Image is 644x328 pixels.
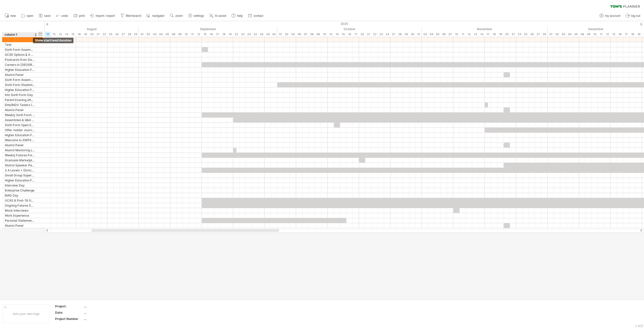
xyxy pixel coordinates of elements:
div: Friday, 22 August 2025 [101,32,107,37]
div: Alumni Speaker Panels [5,163,35,168]
div: October 2025 [277,26,422,32]
div: Monday, 27 October 2025 [390,32,397,37]
span: AI assist [215,14,226,18]
span: settings [194,14,204,18]
div: Weekly Futures Form Sessions [5,153,35,158]
div: Tuesday, 4 November 2025 [428,32,434,37]
div: Wednesday, 29 October 2025 [403,32,409,37]
div: Thursday, 9 October 2025 [315,32,321,37]
div: Tuesday, 26 August 2025 [114,32,120,37]
a: new [4,13,17,19]
div: Parent Evening after Taster Day [5,98,35,102]
div: Wednesday, 1 October 2025 [277,32,284,37]
a: print [72,13,86,19]
div: Friday, 12 December 2025 [604,32,611,37]
span: filter/search [126,14,141,18]
div: Tuesday, 2 September 2025 [145,32,151,37]
div: Into Sixth Form Day [5,92,35,97]
span: navigator [152,14,165,18]
div: Wednesday, 19 November 2025 [497,32,504,37]
div: .... [84,304,126,308]
div: Small Group Supervisor Sessions [5,173,35,178]
div: Work Experience [5,213,35,218]
div: Tuesday, 21 October 2025 [365,32,372,37]
div: Task [5,42,35,47]
div: Monday, 15 September 2025 [202,32,208,37]
div: Friday, 29 August 2025 [133,32,139,37]
div: Wednesday, 13 August 2025 [57,32,63,37]
a: open [20,13,35,19]
div: Sixth Form Assembly [5,77,35,82]
div: Alumni Panel [5,72,35,77]
div: Careers in [GEOGRAPHIC_DATA] [5,62,35,67]
div: Date: [55,310,83,315]
div: Alumni Panel [5,108,35,112]
div: Wednesday, 10 September 2025 [183,32,189,37]
div: Thursday, 30 October 2025 [409,32,416,37]
a: AI assist [208,13,228,19]
div: Add your own logo [3,304,50,323]
a: save [37,13,52,19]
div: Wednesday, 3 December 2025 [560,32,567,37]
div: Sixth Form Open Evening [5,123,35,127]
div: Thursday, 13 November 2025 [472,32,478,37]
div: Friday, 7 November 2025 [447,32,453,37]
div: Tuesday, 16 September 2025 [208,32,214,37]
div: Thursday, 21 August 2025 [95,32,101,37]
div: Tuesday, 9 September 2025 [177,32,183,37]
div: 3 A Levels + (Enrichment) [5,168,35,173]
div: Monday, 24 November 2025 [516,32,522,37]
div: Monday, 3 November 2025 [422,32,428,37]
div: UCAS & Post-18 Guidance [5,198,35,203]
div: Wednesday, 17 September 2025 [214,32,221,37]
div: Monday, 11 August 2025 [45,32,51,37]
div: Monday, 1 September 2025 [139,32,145,37]
div: Thursday, 25 September 2025 [252,32,258,37]
span: contact [254,14,263,18]
div: Monday, 8 September 2025 [170,32,177,37]
div: MAD Day [5,193,35,198]
div: Higher Education Fair (Apprenticeship-focused talk included) [5,178,35,183]
div: Monday, 10 November 2025 [453,32,460,37]
div: Thursday, 11 September 2025 [189,32,195,37]
div: Mock Interviews [5,208,35,213]
div: Thursday, 28 August 2025 [126,32,133,37]
div: Thursday, 11 December 2025 [598,32,604,37]
div: Personal Statement Clinics [5,218,35,223]
a: help [230,13,244,19]
div: Monday, 15 December 2025 [611,32,617,37]
div: Thursday, 27 November 2025 [535,32,541,37]
div: Tuesday, 18 November 2025 [491,32,497,37]
div: Sixth Form Assembly [5,47,35,52]
div: Thursday, 18 December 2025 [629,32,636,37]
div: Wednesday, 8 October 2025 [309,32,315,37]
div: Tuesday, 11 November 2025 [460,32,466,37]
div: September 2025 [139,26,277,32]
div: Tuesday, 30 September 2025 [271,32,277,37]
div: Alumni Panel [5,143,35,148]
div: .... [84,310,126,315]
div: Monday, 20 October 2025 [359,32,365,37]
a: log out [624,13,642,19]
div: Weekly Sixth Form Communications [5,113,35,117]
div: Friday, 5 September 2025 [164,32,170,37]
div: Thursday, 4 December 2025 [567,32,573,37]
div: Thursday, 4 September 2025 [158,32,164,37]
div: Wednesday, 15 October 2025 [340,32,346,37]
div: Project: [55,304,83,308]
div: Postcards from Sixth Form [5,57,35,62]
span: my account [605,14,620,18]
div: Friday, 5 December 2025 [573,32,579,37]
div: Thursday, 18 September 2025 [221,32,227,37]
a: import / export [89,13,116,19]
div: Tuesday, 28 October 2025 [397,32,403,37]
div: Elite/MDV Tasters (Delivered) [5,103,35,107]
a: filter/search [119,13,143,19]
div: Tuesday, 16 December 2025 [617,32,623,37]
div: Higher Education Fair (Apprenticeship-focused talk included) [5,133,35,137]
div: Welcome to SWPS Evenings (Internal/External) [5,138,35,143]
div: Wednesday, 12 November 2025 [466,32,472,37]
a: undo [55,13,70,19]
div: Friday, 21 November 2025 [510,32,516,37]
div: Wednesday, 22 October 2025 [372,32,378,37]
